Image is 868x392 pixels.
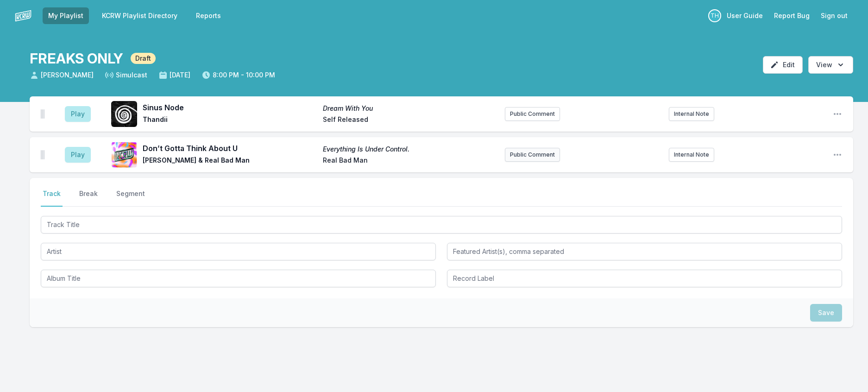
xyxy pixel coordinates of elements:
[447,243,842,260] input: Featured Artist(s), comma separated
[201,70,275,80] span: 8:00 PM - 10:00 PM
[323,115,497,126] span: Self Released
[815,7,853,24] button: Sign out
[808,56,853,74] button: Open options
[669,107,714,121] button: Internal Note
[669,148,714,162] button: Internal Note
[131,53,156,64] span: Draft
[323,156,497,167] span: Real Bad Man
[810,304,842,322] button: Save
[41,216,842,234] input: Track Title
[41,243,436,260] input: Artist
[505,107,560,121] button: Public Comment
[323,104,497,113] span: Dream With You
[43,7,89,24] a: My Playlist
[721,7,768,24] a: User Guide
[41,189,63,207] button: Track
[41,109,44,119] img: Drag Handle
[143,143,317,154] span: Don’t Gotta Think About U
[111,142,137,168] img: Everything Is Under Control.
[96,7,183,24] a: KCRW Playlist Directory
[505,148,560,162] button: Public Comment
[833,109,842,119] button: Open playlist item options
[143,115,317,126] span: Thandii
[143,156,317,167] span: [PERSON_NAME] & Real Bad Man
[763,56,803,74] button: Edit
[30,50,123,67] h1: FREAKS ONLY
[447,270,842,287] input: Record Label
[708,9,721,22] p: Travis Holcombe
[768,7,815,24] a: Report Bug
[143,102,317,113] span: Sinus Node
[65,106,91,122] button: Play
[77,189,100,207] button: Break
[111,101,137,127] img: Dream With You
[65,147,91,163] button: Play
[41,270,436,287] input: Album Title
[105,70,147,80] span: Simulcast
[114,189,147,207] button: Segment
[41,150,44,159] img: Drag Handle
[190,7,226,24] a: Reports
[15,7,31,24] img: logo-white-87cec1fa9cbef997252546196dc51331.png
[30,70,94,80] span: [PERSON_NAME]
[323,145,497,154] span: Everything Is Under Control.
[158,70,190,80] span: [DATE]
[833,150,842,159] button: Open playlist item options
